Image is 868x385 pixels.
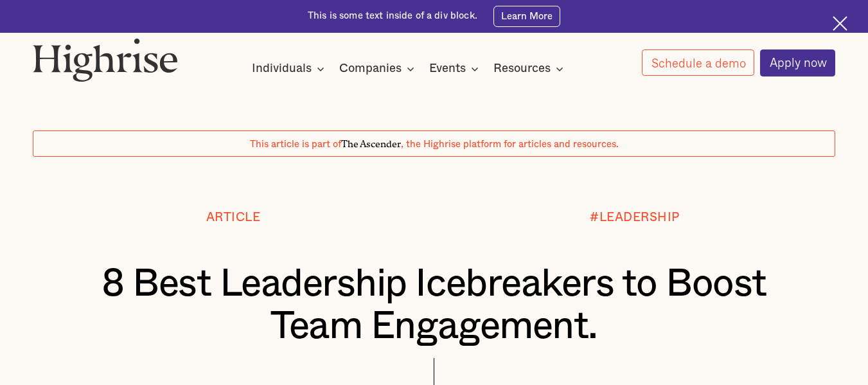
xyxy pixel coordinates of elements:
div: Resources [493,61,551,76]
img: Cross icon [833,16,847,31]
div: Companies [339,61,402,76]
div: Resources [493,61,567,76]
span: This article is part of [250,139,341,149]
div: Article [206,211,261,225]
h1: 8 Best Leadership Icebreakers to Boost Team Engagement. [66,263,802,348]
div: #LEADERSHIP [590,211,680,225]
div: Companies [339,61,418,76]
div: Individuals [252,61,312,76]
div: Individuals [252,61,328,76]
a: Apply now [760,49,836,76]
img: Highrise logo [33,38,178,82]
div: Events [429,61,483,76]
a: Learn More [493,6,560,27]
div: Events [429,61,466,76]
span: , the Highrise platform for articles and resources. [401,139,619,149]
a: Schedule a demo [642,49,755,76]
div: This is some text inside of a div block. [308,10,477,22]
span: The Ascender [341,136,401,148]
